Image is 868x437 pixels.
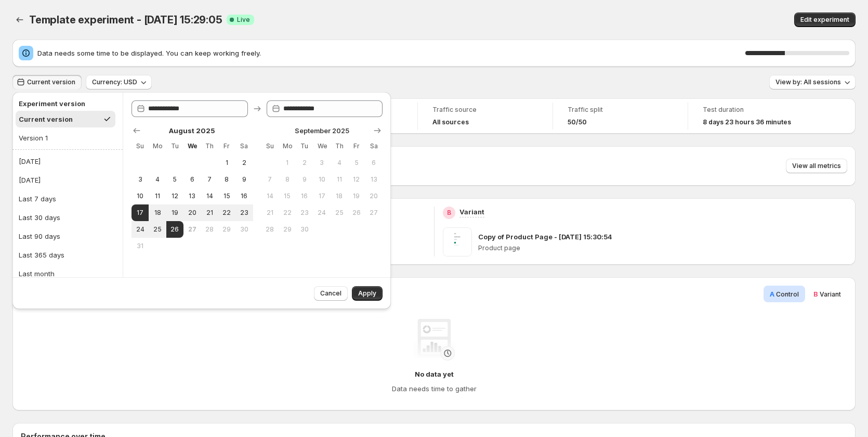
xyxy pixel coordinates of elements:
button: Sunday August 3 2025 [131,171,149,188]
span: 8 [283,175,292,184]
button: Tuesday August 5 2025 [166,171,183,188]
span: 2 [240,159,248,167]
span: 14 [266,192,274,200]
button: Friday September 5 2025 [348,155,365,171]
button: Saturday August 30 2025 [235,221,253,238]
button: Monday September 8 2025 [279,171,296,188]
button: Tuesday September 2 2025 [296,155,313,171]
span: 5 [352,159,361,167]
div: Current version [19,114,73,124]
button: Saturday August 16 2025 [235,188,253,204]
button: Thursday September 4 2025 [331,155,348,171]
span: 31 [136,242,144,250]
span: 13 [370,175,378,184]
button: Wednesday August 13 2025 [183,188,201,204]
p: Copy of Product Page - [DATE] 15:30:54 [478,232,612,242]
button: Currency: USD [86,75,152,89]
button: Monday September 15 2025 [279,188,296,204]
button: Wednesday August 6 2025 [183,171,201,188]
button: Monday August 18 2025 [149,204,166,221]
button: Thursday August 21 2025 [201,204,218,221]
button: Saturday August 2 2025 [235,155,253,171]
span: 14 [205,192,214,200]
span: 22 [222,209,231,217]
button: Thursday August 7 2025 [201,171,218,188]
th: Friday [348,138,365,155]
button: Thursday September 18 2025 [331,188,348,204]
span: 17 [136,209,144,217]
h2: B [447,209,451,217]
button: Current version [12,75,82,89]
span: 24 [136,225,144,234]
span: Mo [153,142,162,150]
th: Monday [279,138,296,155]
button: Last 365 days [16,247,120,263]
button: Sunday September 7 2025 [261,171,279,188]
button: [DATE] [16,172,120,188]
button: [DATE] [16,153,120,170]
button: Friday August 29 2025 [218,221,235,238]
h4: Data needs time to gather [392,383,477,394]
button: Saturday September 13 2025 [365,171,383,188]
span: Tu [170,142,179,150]
span: Sa [240,142,248,150]
button: Sunday September 28 2025 [261,221,279,238]
span: 1 [283,159,292,167]
span: Control [776,290,799,298]
span: View by: All sessions [775,78,841,86]
button: Sunday September 14 2025 [261,188,279,204]
th: Wednesday [313,138,331,155]
button: End of range Tuesday August 26 2025 [166,221,183,238]
div: Version 1 [19,133,48,143]
th: Saturday [365,138,383,155]
button: Monday September 22 2025 [279,204,296,221]
button: Friday September 12 2025 [348,171,365,188]
span: 21 [266,209,274,217]
button: Sunday August 10 2025 [131,188,149,204]
button: Friday September 26 2025 [348,204,365,221]
button: Last 90 days [16,228,120,245]
span: View all metrics [792,162,841,170]
th: Tuesday [166,138,183,155]
span: 17 [318,192,326,200]
span: 1 [222,159,231,167]
span: 30 [300,225,309,234]
span: 7 [266,175,274,184]
span: 16 [240,192,248,200]
th: Sunday [131,138,149,155]
span: 25 [153,225,162,234]
span: We [318,142,326,150]
span: 15 [222,192,231,200]
span: 4 [153,175,162,184]
p: Variant [459,207,484,217]
span: 11 [335,175,344,184]
button: Version 1 [16,130,115,146]
div: Last 90 days [19,231,60,241]
span: 22 [283,209,292,217]
button: Saturday August 23 2025 [235,204,253,221]
span: 6 [188,175,196,184]
div: [DATE] [19,156,41,166]
span: 30 [240,225,248,234]
span: 6 [370,159,378,167]
span: Th [205,142,214,150]
button: Apply [352,286,383,301]
span: 12 [170,192,179,200]
span: 28 [205,225,214,234]
span: 8 days 23 hours 36 minutes [703,118,791,126]
span: Fr [352,142,361,150]
button: Last 30 days [16,209,120,226]
span: Sa [370,142,378,150]
button: Thursday August 28 2025 [201,221,218,238]
span: 26 [170,225,179,234]
p: Product page [478,244,848,252]
span: 5 [170,175,179,184]
span: 28 [266,225,274,234]
button: Show next month, October 2025 [370,123,385,138]
span: 25 [335,209,344,217]
span: 10 [136,192,144,200]
button: Friday August 15 2025 [218,188,235,204]
button: Edit experiment [794,12,856,27]
button: Sunday August 31 2025 [131,238,149,254]
span: 2 [300,159,309,167]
